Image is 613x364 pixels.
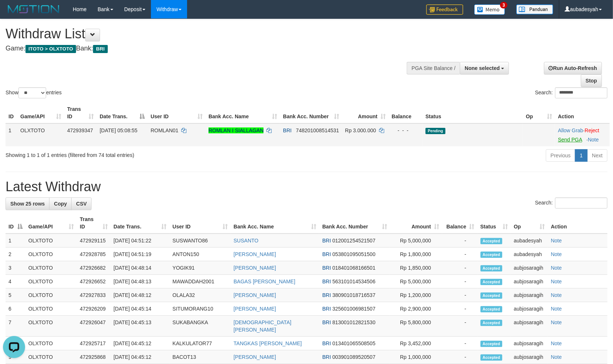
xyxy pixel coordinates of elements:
div: - - - [392,127,420,134]
th: Trans ID: activate to sort column ascending [77,213,110,234]
td: MAWADDAH2001 [169,275,230,288]
td: 472926652 [77,275,110,288]
td: Rp 1,800,000 [390,248,442,261]
span: Copy 013401065508505 to clipboard [333,340,376,346]
a: Run Auto-Refresh [544,62,602,74]
a: Note [551,265,562,271]
td: - [442,261,478,275]
span: BRI [322,251,331,257]
th: Balance: activate to sort column ascending [442,213,478,234]
td: Rp 1,200,000 [390,288,442,302]
span: BRI [322,279,331,284]
td: aubjosaragih [511,316,548,337]
a: Allow Grab [558,127,583,133]
th: Trans ID: activate to sort column ascending [64,102,97,123]
label: Search: [535,87,607,98]
td: OLXTOTO [25,288,77,302]
span: Copy 748201008514531 to clipboard [296,127,339,133]
td: aubjosaragih [511,302,548,316]
td: ANTON150 [169,248,230,261]
td: OLXTOTO [25,337,77,350]
span: Copy 003901089520507 to clipboard [333,354,376,360]
td: OLXTOTO [25,234,77,248]
span: BRI [322,354,331,360]
th: Amount: activate to sort column ascending [390,213,442,234]
a: Reject [585,127,599,133]
a: Copy [49,197,72,210]
th: Game/API: activate to sort column ascending [17,102,64,123]
th: Bank Acc. Name: activate to sort column ascending [231,213,319,234]
td: 472929115 [77,234,110,248]
a: [PERSON_NAME] [234,251,276,257]
img: Button%20Memo.svg [474,4,505,15]
a: Stop [581,74,602,87]
th: Date Trans.: activate to sort column descending [97,102,148,123]
td: 1 [6,123,17,146]
td: 7 [6,316,25,337]
th: Bank Acc. Number: activate to sort column ascending [319,213,390,234]
span: CSV [76,201,87,207]
div: Showing 1 to 1 of 1 entries (filtered from 74 total entries) [6,148,250,159]
a: CSV [71,197,92,210]
span: ITOTO > OLXTOTO [25,45,76,53]
th: Amount: activate to sort column ascending [342,102,389,123]
th: Balance [389,102,423,123]
a: [PERSON_NAME] [234,292,276,298]
h4: Game: Bank: [6,45,401,52]
div: PGA Site Balance / [407,62,460,74]
td: OLALA32 [169,288,230,302]
td: 472928785 [77,248,110,261]
td: [DATE] 04:48:14 [111,261,170,275]
th: User ID: activate to sort column ascending [169,213,230,234]
td: BACOT13 [169,350,230,364]
span: Copy 325601006981507 to clipboard [333,306,376,312]
span: BRI [322,319,331,325]
td: - [442,337,478,350]
th: Action [548,213,607,234]
span: BRI [93,45,107,53]
span: · [558,127,585,133]
a: Send PGA [558,137,582,143]
td: 1 [6,234,25,248]
span: Copy 018401068166501 to clipboard [333,265,376,271]
td: [DATE] 04:48:12 [111,288,170,302]
img: MOTION_logo.png [6,4,62,15]
th: Bank Acc. Number: activate to sort column ascending [280,102,342,123]
td: - [442,288,478,302]
td: aubjosaragih [511,350,548,364]
a: [PERSON_NAME] [234,265,276,271]
h1: Latest Withdraw [6,179,607,194]
span: None selected [465,65,500,71]
a: Note [551,319,562,325]
td: SUSWANTO86 [169,234,230,248]
td: YOGIK91 [169,261,230,275]
a: [PERSON_NAME] [234,354,276,360]
td: aubjosaragih [511,275,548,288]
span: BRI [322,292,331,298]
td: OLXTOTO [25,275,77,288]
a: ROMLAN I SIALLAGAN [209,127,264,133]
td: Rp 5,000,000 [390,234,442,248]
a: BAGAS [PERSON_NAME] [234,279,295,284]
td: 4 [6,275,25,288]
td: KALKULATOR77 [169,337,230,350]
span: Pending [426,128,445,134]
span: BRI [322,306,331,312]
td: OLXTOTO [25,302,77,316]
th: Op: activate to sort column ascending [511,213,548,234]
td: Rp 1,850,000 [390,261,442,275]
select: Showentries [18,87,46,98]
span: Accepted [481,320,503,326]
td: [DATE] 04:45:12 [111,350,170,364]
td: aubjosaragih [511,261,548,275]
button: None selected [460,62,509,74]
span: Copy 563101014534506 to clipboard [333,279,376,284]
td: · [555,123,610,146]
a: SUSANTO [234,238,258,244]
td: [DATE] 04:51:22 [111,234,170,248]
td: 3 [6,261,25,275]
th: Action [555,102,610,123]
span: 3 [500,2,508,8]
span: Rp 3.000.000 [345,127,376,133]
th: Status: activate to sort column ascending [478,213,511,234]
